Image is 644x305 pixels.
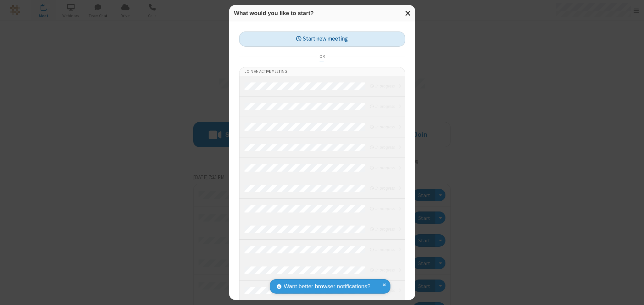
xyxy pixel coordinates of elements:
h3: What would you like to start? [234,10,410,16]
span: or [317,52,327,61]
em: in progress [370,246,394,253]
em: in progress [370,226,394,232]
button: Close modal [401,5,415,21]
button: Start new meeting [239,32,405,47]
em: in progress [370,267,394,273]
em: in progress [370,144,394,150]
em: in progress [370,83,394,89]
em: in progress [370,165,394,171]
span: Want better browser notifications? [284,282,370,291]
em: in progress [370,205,394,212]
li: Join an active meeting [239,67,405,76]
em: in progress [370,185,394,191]
em: in progress [370,103,394,110]
em: in progress [370,124,394,130]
